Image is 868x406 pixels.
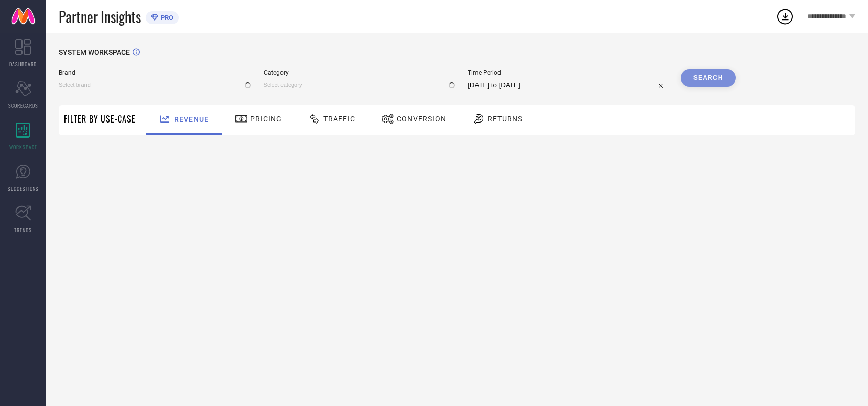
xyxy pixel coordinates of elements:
[59,6,141,27] span: Partner Insights
[397,115,446,123] span: Conversion
[776,7,794,26] div: Open download list
[8,185,39,192] span: SUGGESTIONS
[250,115,282,123] span: Pricing
[323,115,355,123] span: Traffic
[9,60,37,68] span: DASHBOARD
[174,115,209,124] span: Revenue
[8,101,38,109] span: SCORECARDS
[59,69,251,76] span: Brand
[9,143,37,151] span: WORKSPACE
[264,79,455,90] input: Select category
[264,69,455,76] span: Category
[468,79,668,91] input: Select time period
[468,69,668,76] span: Time Period
[488,115,523,123] span: Returns
[59,48,130,56] span: SYSTEM WORKSPACE
[14,226,32,234] span: TRENDS
[64,113,136,125] span: Filter By Use-Case
[158,14,173,22] span: PRO
[59,79,251,90] input: Select brand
